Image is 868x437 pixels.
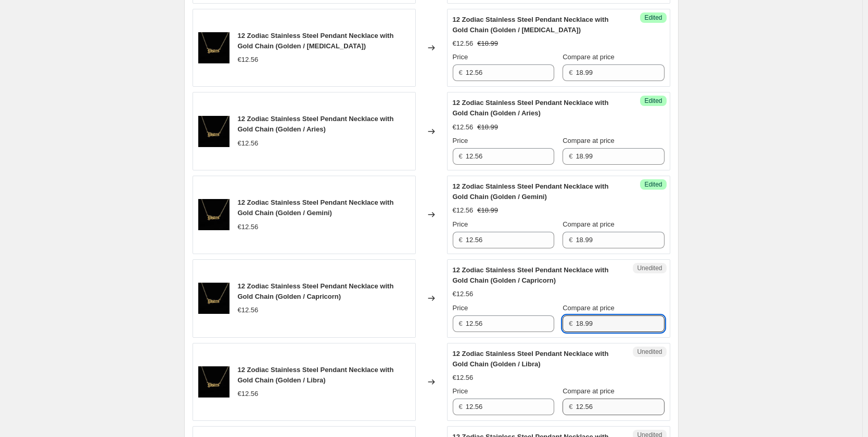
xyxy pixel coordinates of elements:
[563,53,615,61] span: Compare at price
[644,14,662,22] span: Edited
[459,152,463,160] span: €
[238,282,394,300] span: 12 Zodiac Stainless Steel Pendant Necklace with Gold Chain (Golden / Capricorn)
[569,69,572,76] span: €
[453,99,609,117] span: 12 Zodiac Stainless Steel Pendant Necklace with Gold Chain (Golden / Aries)
[198,283,229,314] img: JADtyF9vLy9iQKmn_80x.webp
[453,266,609,284] span: 12 Zodiac Stainless Steel Pendant Necklace with Gold Chain (Golden / Capricorn)
[238,138,259,149] div: €12.56
[238,198,394,217] span: 12 Zodiac Stainless Steel Pendant Necklace with Gold Chain (Golden / Gemini)
[453,373,474,383] div: €12.56
[198,32,229,63] img: JADtyF9vLy9iQKmn_80x.webp
[459,69,463,76] span: €
[198,116,229,147] img: JADtyF9vLy9iQKmn_80x.webp
[453,182,609,201] span: 12 Zodiac Stainless Steel Pendant Necklace with Gold Chain (Golden / Gemini)
[453,137,468,144] span: Price
[453,304,468,312] span: Price
[477,205,498,216] strike: €18.99
[569,320,572,327] span: €
[453,38,474,49] div: €12.56
[453,53,468,61] span: Price
[563,137,615,144] span: Compare at price
[459,236,463,244] span: €
[238,305,259,315] div: €12.56
[198,366,229,398] img: JADtyF9vLy9iQKmn_80x.webp
[238,32,394,50] span: 12 Zodiac Stainless Steel Pendant Necklace with Gold Chain (Golden / [MEDICAL_DATA])
[453,122,474,133] div: €12.56
[563,387,615,395] span: Compare at price
[238,55,259,65] div: €12.56
[453,350,609,368] span: 12 Zodiac Stainless Steel Pendant Necklace with Gold Chain (Golden / Libra)
[637,264,662,272] span: Unedited
[477,38,498,49] strike: €18.99
[453,16,609,34] span: 12 Zodiac Stainless Steel Pendant Necklace with Gold Chain (Golden / [MEDICAL_DATA])
[459,320,463,327] span: €
[637,348,662,356] span: Unedited
[453,205,474,216] div: €12.56
[569,236,572,244] span: €
[563,220,615,228] span: Compare at price
[569,152,572,160] span: €
[198,199,229,230] img: JADtyF9vLy9iQKmn_80x.webp
[453,220,468,228] span: Price
[238,115,394,133] span: 12 Zodiac Stainless Steel Pendant Necklace with Gold Chain (Golden / Aries)
[453,387,468,395] span: Price
[238,389,259,399] div: €12.56
[644,97,662,105] span: Edited
[238,366,394,384] span: 12 Zodiac Stainless Steel Pendant Necklace with Gold Chain (Golden / Libra)
[644,180,662,189] span: Edited
[569,403,572,410] span: €
[453,289,474,299] div: €12.56
[563,304,615,312] span: Compare at price
[238,222,259,232] div: €12.56
[459,403,463,410] span: €
[477,122,498,133] strike: €18.99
